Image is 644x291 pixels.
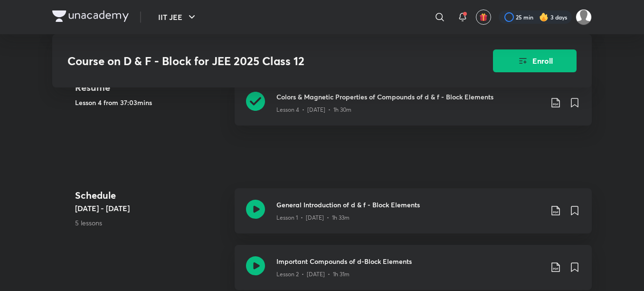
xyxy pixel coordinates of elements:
[235,188,592,245] a: General Introduction of d & f - Block ElementsLesson 1 • [DATE] • 1h 33m
[52,10,129,24] a: Company Logo
[67,54,439,68] h3: Course on D & F - Block for JEE 2025 Class 12
[75,188,227,203] h4: Schedule
[152,8,203,27] button: IIT JEE
[276,270,350,279] p: Lesson 2 • [DATE] • 1h 31m
[576,9,592,25] img: kavin Goswami
[75,203,227,214] h5: [DATE] - [DATE]
[276,213,350,222] p: Lesson 1 • [DATE] • 1h 33m
[493,49,577,72] button: Enroll
[539,12,549,22] img: streak
[276,200,542,210] h3: General Introduction of d & f - Block Elements
[75,218,227,228] p: 5 lessons
[75,97,227,107] h5: Lesson 4 from 37:03mins
[235,80,592,137] a: Colors & Magnetic Properties of Compounds of d & f - Block ElementsLesson 4 • [DATE] • 1h 30m
[479,13,488,21] img: avatar
[476,10,491,25] button: avatar
[276,256,542,266] h3: Important Compounds of d-Block Elements
[276,106,351,114] p: Lesson 4 • [DATE] • 1h 30m
[52,10,129,22] img: Company Logo
[276,92,542,102] h3: Colors & Magnetic Properties of Compounds of d & f - Block Elements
